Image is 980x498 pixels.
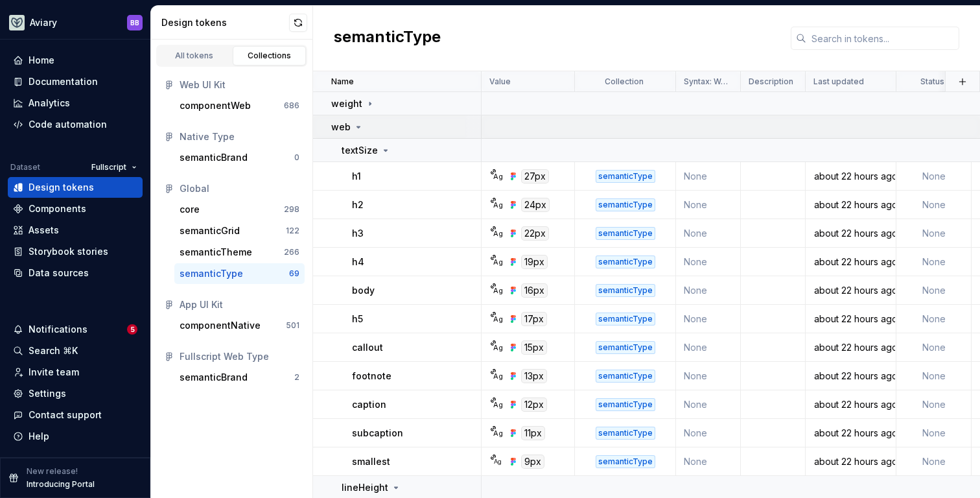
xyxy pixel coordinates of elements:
[896,333,972,362] td: None
[896,191,972,219] td: None
[174,147,305,168] button: semanticBrand0
[180,246,252,259] div: semanticTheme
[286,320,299,331] div: 501
[676,219,741,248] td: None
[29,387,66,400] div: Settings
[521,226,549,241] div: 22px
[676,419,741,447] td: None
[521,169,549,184] div: 27px
[174,199,305,220] button: core298
[180,203,200,216] div: core
[806,198,895,211] div: about 22 hours ago
[493,257,503,267] div: Ag
[27,479,95,490] p: Introducing Portal
[676,305,741,333] td: None
[521,369,547,383] div: 13px
[605,77,644,87] p: Collection
[352,427,403,440] p: subcaption
[596,198,655,211] div: semanticType
[29,54,54,67] div: Home
[806,455,895,468] div: about 22 hours ago
[521,283,548,298] div: 16px
[8,71,143,92] a: Documentation
[596,455,655,468] div: semanticType
[352,284,375,297] p: body
[237,51,302,61] div: Collections
[284,204,299,215] div: 298
[676,333,741,362] td: None
[596,255,655,268] div: semanticType
[174,315,305,336] button: componentNative501
[180,371,248,384] div: semanticBrand
[352,398,386,411] p: caption
[493,371,503,381] div: Ag
[29,409,102,421] div: Contact support
[676,248,741,276] td: None
[806,27,959,50] input: Search in tokens...
[284,101,299,111] div: 686
[8,198,143,219] a: Components
[684,77,730,87] p: Syntax: Web
[596,427,655,440] div: semanticType
[920,77,944,87] p: Status
[130,18,139,28] div: BB
[676,276,741,305] td: None
[334,27,441,50] h2: semanticType
[180,224,240,237] div: semanticGrid
[352,341,383,354] p: callout
[596,313,655,326] div: semanticType
[29,181,94,194] div: Design tokens
[352,227,364,240] p: h3
[180,182,299,195] div: Global
[8,383,143,404] a: Settings
[174,95,305,116] button: componentWeb686
[180,99,251,112] div: componentWeb
[896,390,972,419] td: None
[493,228,503,239] div: Ag
[521,397,547,412] div: 12px
[180,130,299,143] div: Native Type
[596,370,655,383] div: semanticType
[8,263,143,283] a: Data sources
[27,466,78,477] p: New release!
[493,171,503,182] div: Ag
[896,419,972,447] td: None
[352,255,364,268] p: h4
[596,227,655,240] div: semanticType
[174,263,305,284] button: semanticType69
[493,399,503,410] div: Ag
[29,75,98,88] div: Documentation
[806,313,895,326] div: about 22 hours ago
[8,241,143,262] a: Storybook stories
[676,447,741,476] td: None
[352,370,391,383] p: footnote
[896,447,972,476] td: None
[521,426,545,440] div: 11px
[294,372,299,383] div: 2
[9,15,25,30] img: 256e2c79-9abd-4d59-8978-03feab5a3943.png
[806,341,895,354] div: about 22 hours ago
[896,305,972,333] td: None
[676,362,741,390] td: None
[806,427,895,440] div: about 22 hours ago
[161,16,289,29] div: Design tokens
[8,177,143,198] a: Design tokens
[331,121,351,134] p: web
[8,362,143,383] a: Invite team
[174,367,305,388] a: semanticBrand2
[29,267,89,279] div: Data sources
[342,481,388,494] p: lineHeight
[596,170,655,183] div: semanticType
[331,77,354,87] p: Name
[521,455,544,469] div: 9px
[174,220,305,241] a: semanticGrid122
[521,340,547,355] div: 15px
[30,16,57,29] div: Aviary
[29,245,108,258] div: Storybook stories
[596,341,655,354] div: semanticType
[596,398,655,411] div: semanticType
[806,284,895,297] div: about 22 hours ago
